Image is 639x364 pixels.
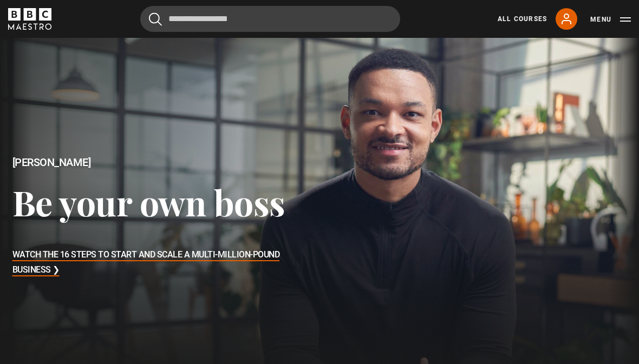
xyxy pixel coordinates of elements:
[140,6,400,32] input: Search
[8,8,51,30] svg: BBC Maestro
[498,14,547,24] a: All Courses
[12,247,320,278] h3: Watch The 16 Steps to Start and Scale a Multi-Million-Pound Business ❯
[149,12,162,26] button: Submit the search query
[12,181,320,223] h3: Be your own boss
[12,156,320,169] h2: [PERSON_NAME]
[590,14,631,25] button: Toggle navigation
